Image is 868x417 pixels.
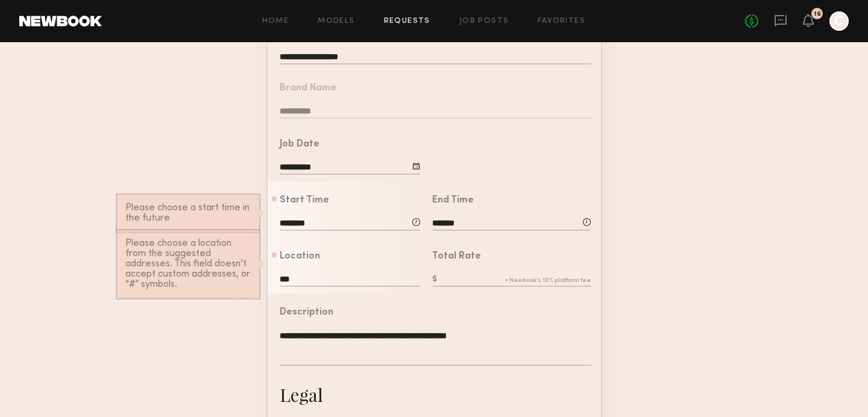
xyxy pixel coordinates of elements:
a: Models [318,17,354,25]
a: Home [262,17,289,25]
div: Please choose a location from the suggested addresses. This field doesn’t accept custom addresses... [125,239,251,290]
a: Favorites [538,17,585,25]
div: Legal [280,383,323,407]
div: End Time [432,196,474,205]
div: Start Time [280,196,329,205]
div: Description [280,308,333,318]
div: Please choose a start time in the future [125,203,251,224]
div: Total Rate [432,252,481,262]
div: Location [280,252,320,262]
div: Job Date [280,140,319,149]
div: 16 [814,11,821,17]
a: Job Posts [459,17,509,25]
a: Requests [384,17,430,25]
a: C [829,11,849,31]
